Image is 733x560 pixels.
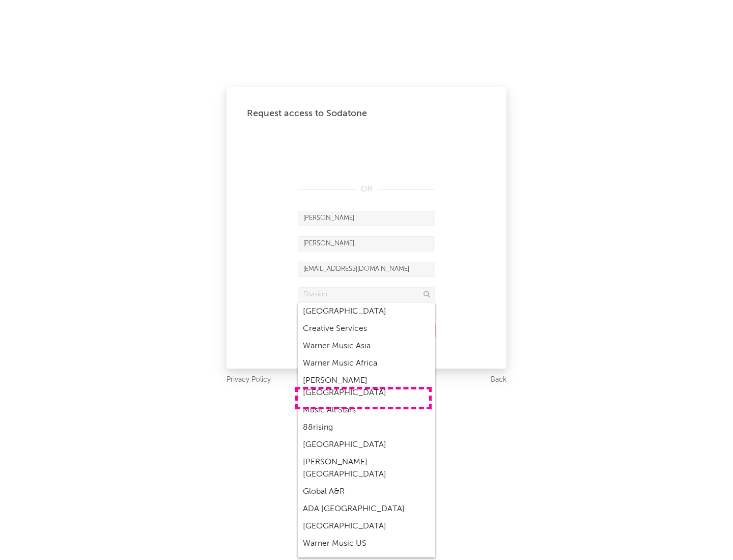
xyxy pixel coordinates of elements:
a: Back [491,374,506,386]
div: Warner Music Africa [298,355,435,372]
div: OR [298,183,435,195]
div: [GEOGRAPHIC_DATA] [298,518,435,535]
input: Division [298,287,435,302]
div: Request access to Sodatone [247,107,486,120]
div: [GEOGRAPHIC_DATA] [298,436,435,454]
input: Email [298,262,435,277]
input: Last Name [298,236,435,251]
div: ADA [GEOGRAPHIC_DATA] [298,500,435,518]
div: [PERSON_NAME] [GEOGRAPHIC_DATA] [298,372,435,402]
input: First Name [298,211,435,226]
div: Creative Services [298,320,435,338]
div: Warner Music Asia [298,338,435,355]
div: [PERSON_NAME] [GEOGRAPHIC_DATA] [298,454,435,483]
div: [GEOGRAPHIC_DATA] [298,303,435,320]
div: Music All Stars [298,402,435,419]
div: Warner Music US [298,535,435,552]
a: Privacy Policy [227,374,271,386]
div: 88rising [298,419,435,436]
div: Global A&R [298,483,435,500]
